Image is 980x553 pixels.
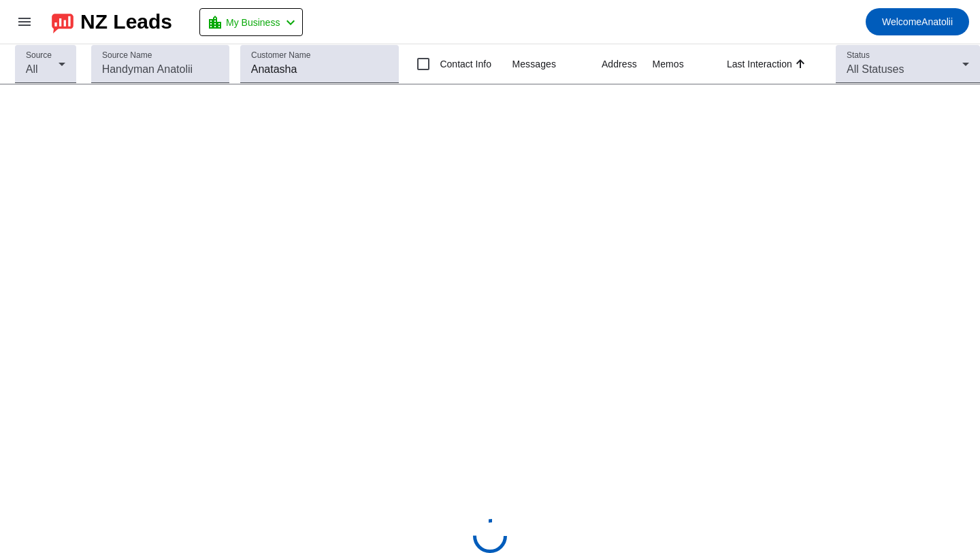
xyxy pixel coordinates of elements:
label: Contact Info [437,57,491,71]
button: WelcomeAnatolii [866,8,969,35]
span: All Statuses [847,63,904,75]
mat-icon: menu [16,14,33,30]
th: Messages [512,44,601,84]
th: Address [602,44,653,84]
mat-icon: chevron_left [282,14,299,31]
span: Anatolii [882,12,953,31]
span: Welcome [882,16,921,27]
img: logo [52,10,73,33]
mat-label: Status [847,51,870,60]
mat-label: Customer Name [251,51,310,60]
div: NZ Leads [80,12,172,31]
div: Last Interaction [727,57,792,71]
mat-label: Source [26,51,52,60]
input: Handyman Anatolii [102,61,218,78]
mat-icon: location_city [207,14,223,31]
th: Memos [652,44,727,84]
span: My Business [226,13,280,32]
span: All [26,63,38,75]
button: My Business [199,8,303,36]
mat-label: Source Name [102,51,152,60]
